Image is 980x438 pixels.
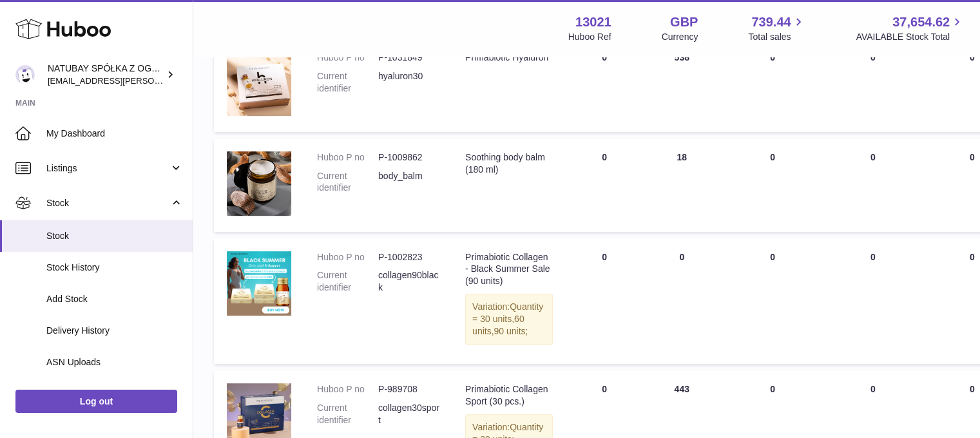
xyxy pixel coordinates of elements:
[856,31,965,43] span: AVAILABLE Stock Total
[643,39,720,132] td: 538
[970,152,975,162] span: 0
[825,138,921,232] td: 0
[643,138,720,232] td: 18
[575,14,611,31] strong: 13021
[662,31,698,43] div: Currency
[825,238,921,364] td: 0
[46,293,183,305] span: Add Stock
[472,301,543,336] span: Quantity = 30 units,60 units,90 units;
[465,52,553,64] div: Primabiotic Hyaluron
[970,52,975,62] span: 0
[751,14,791,31] span: 739.44
[670,14,698,31] strong: GBP
[317,151,378,164] dt: Huboo P no
[720,238,825,364] td: 0
[465,251,553,288] div: Primabiotic Collagen - Black Summer Sale (90 units)
[46,162,169,175] span: Listings
[378,170,439,195] dd: body_balm
[825,39,921,132] td: 0
[568,31,611,43] div: Huboo Ref
[227,151,291,216] img: product image
[317,52,378,64] dt: Huboo P no
[566,238,643,364] td: 0
[317,251,378,263] dt: Huboo P no
[317,269,378,294] dt: Current identifier
[317,383,378,395] dt: Huboo P no
[317,170,378,195] dt: Current identifier
[378,52,439,64] dd: P-1031849
[378,383,439,395] dd: P-989708
[46,197,169,209] span: Stock
[643,238,720,364] td: 0
[465,383,553,408] div: Primabiotic Collagen Sport (30 pcs.)
[720,138,825,232] td: 0
[892,14,950,31] span: 37,654.62
[227,52,291,116] img: product image
[48,62,164,87] div: NATUBAY SPÓŁKA Z OGRANICZONĄ ODPOWIEDZIALNOŚCIĄ
[970,384,975,394] span: 0
[566,39,643,132] td: 0
[720,39,825,132] td: 0
[378,251,439,263] dd: P-1002823
[227,251,291,316] img: product image
[15,390,177,413] a: Log out
[856,14,965,43] a: 37,654.62 AVAILABLE Stock Total
[46,128,183,140] span: My Dashboard
[465,151,553,176] div: Soothing body balm (180 ml)
[465,294,553,345] div: Variation:
[748,31,805,43] span: Total sales
[378,402,439,426] dd: collagen30sport
[566,138,643,232] td: 0
[378,70,439,95] dd: hyaluron30
[970,252,975,262] span: 0
[46,325,183,337] span: Delivery History
[48,75,258,86] span: [EMAIL_ADDRESS][PERSON_NAME][DOMAIN_NAME]
[317,402,378,426] dt: Current identifier
[46,356,183,368] span: ASN Uploads
[46,230,183,242] span: Stock
[378,269,439,294] dd: collagen90black
[46,262,183,274] span: Stock History
[317,70,378,95] dt: Current identifier
[378,151,439,164] dd: P-1009862
[748,14,805,43] a: 739.44 Total sales
[15,65,35,84] img: kacper.antkowski@natubay.pl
